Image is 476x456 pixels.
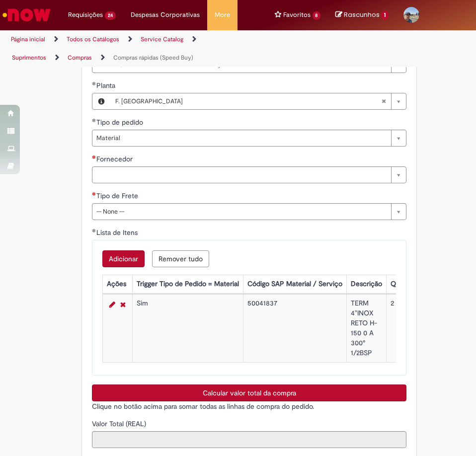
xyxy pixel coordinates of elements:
a: Limpar campo Fornecedor [92,166,406,183]
span: 24 [105,11,116,20]
span: Despesas Corporativas [131,10,200,20]
span: 1 [381,11,389,20]
a: Remover linha 1 [118,299,128,310]
span: Tipo de pedido [96,118,145,127]
button: Planta, Visualizar este registro F. Uberlândia [92,93,110,109]
span: Favoritos [283,10,311,20]
span: F. [GEOGRAPHIC_DATA] [115,93,381,109]
a: Suprimentos [12,54,46,62]
td: 50041837 [243,295,347,363]
span: Tipo de Frete [96,191,140,200]
span: 8 [313,11,321,20]
label: Somente leitura - Valor Total (REAL) [92,419,148,429]
a: Compras rápidas (Speed Buy) [113,54,193,62]
span: Necessários [92,192,96,196]
span: Obrigatório Preenchido [92,118,96,122]
td: 2 [387,295,431,363]
p: Clique no botão acima para somar todas as linhas de compra do pedido. [92,401,406,411]
button: Adicionar uma linha para Lista de Itens [102,250,145,267]
span: Rascunhos [344,10,380,19]
span: Necessários [92,155,96,159]
a: No momento, sua lista de rascunhos tem 1 Itens [335,10,389,19]
th: Código SAP Material / Serviço [243,275,347,294]
a: Editar Linha 1 [107,299,118,310]
th: Ações [103,275,133,294]
ul: Trilhas de página [7,30,231,67]
span: Material [96,130,386,146]
input: Valor Total (REAL) [92,431,406,448]
td: TERM 4"INOX RETO H-150 0 A 300° 1/2BSP [347,295,387,363]
th: Descrição [347,275,387,294]
a: Página inicial [11,35,45,43]
a: Todos os Catálogos [67,35,119,43]
span: Requisições [68,10,103,20]
td: Sim [133,295,243,363]
span: Lista de Itens [96,228,140,237]
span: -- None -- [96,204,386,220]
span: More [215,10,230,20]
span: Obrigatório Preenchido [92,81,96,85]
button: Calcular valor total da compra [92,384,406,401]
span: Planta [96,81,117,90]
img: ServiceNow [1,5,52,25]
abbr: Limpar campo Planta [376,93,391,109]
a: Service Catalog [141,35,183,43]
span: Somente leitura - Valor Total (REAL) [92,419,148,428]
th: Trigger Tipo de Pedido = Material [133,275,243,294]
span: Obrigatório Preenchido [92,228,96,232]
a: F. [GEOGRAPHIC_DATA]Limpar campo Planta [110,93,406,109]
button: Remover todas as linhas de Lista de Itens [152,250,209,267]
span: Fornecedor [96,154,135,163]
a: Compras [68,54,92,62]
th: Quantidade [387,275,431,294]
